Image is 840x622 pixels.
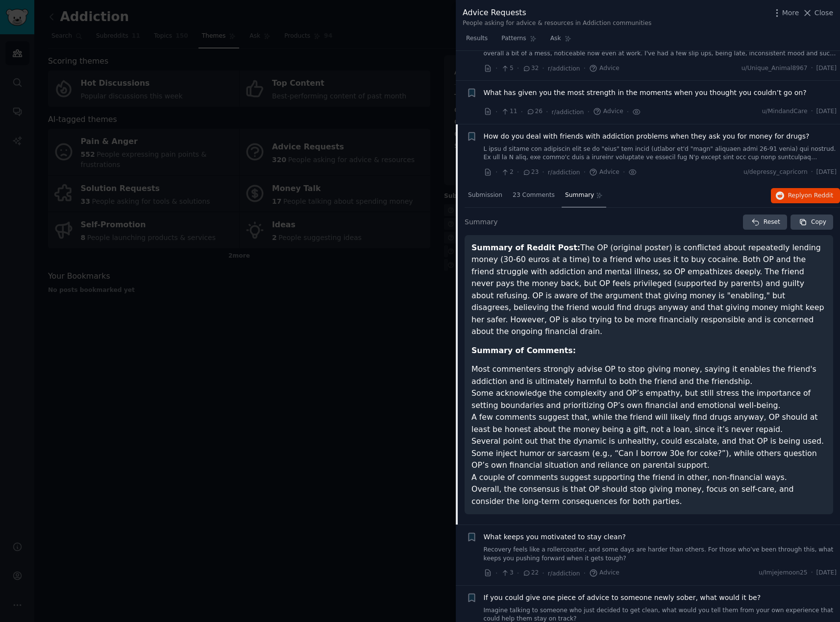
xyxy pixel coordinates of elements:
[816,168,837,177] span: [DATE]
[521,107,523,117] span: ·
[811,218,826,227] span: Copy
[548,65,580,72] span: r/addiction
[802,8,833,18] button: Close
[495,568,497,578] span: ·
[471,483,826,507] li: Overall, the consensus is that OP should stop giving money, focus on self-care, and consider the ...
[501,168,513,177] span: 2
[484,546,837,563] a: Recovery feels like a rollercoaster, and some days are harder than others. For those who’ve been ...
[791,215,833,230] button: Copy
[517,568,519,578] span: ·
[741,64,808,73] span: u/Unique_Animal8967
[815,8,833,18] span: Close
[772,8,799,18] button: More
[584,167,586,177] span: ·
[501,107,517,116] span: 11
[463,31,491,51] a: Results
[522,569,539,577] span: 22
[811,569,813,577] span: ·
[811,107,813,116] span: ·
[788,191,833,200] span: Reply
[501,569,513,577] span: 3
[471,243,580,252] strong: Summary of Reddit Post:
[484,593,761,603] a: If you could give one piece of advice to someone newly sober, what would it be?
[495,107,497,117] span: ·
[495,167,497,177] span: ·
[589,64,619,73] span: Advice
[471,346,576,355] strong: Summary of Comments:
[550,34,561,43] span: Ask
[816,569,837,577] span: [DATE]
[811,168,813,177] span: ·
[495,63,497,73] span: ·
[593,107,623,116] span: Advice
[589,569,619,577] span: Advice
[501,34,526,43] span: Patterns
[484,131,810,142] a: How do you deal with friends with addiction problems when they ask you for money for drugs?
[764,218,780,227] span: Reset
[816,64,837,73] span: [DATE]
[546,107,548,117] span: ·
[547,31,575,51] a: Ask
[471,387,826,411] li: Some acknowledge the complexity and OP’s empathy, but still stress the importance of setting boun...
[542,568,544,578] span: ·
[501,64,513,73] span: 5
[517,167,519,177] span: ·
[471,242,826,338] p: The OP (original poster) is conflicted about repeatedly lending money (30-60 euros at a time) to ...
[513,191,555,200] span: 23 Comments
[471,363,826,387] li: Most commenters strongly advise OP to stop giving money, saying it enables the friend's addiction...
[552,109,584,116] span: r/addiction
[468,191,502,200] span: Submission
[565,191,594,200] span: Summary
[463,19,651,28] div: People asking for advice & resources in Addiction communities
[484,88,807,98] a: What has given you the most strength in the moments when you thought you couldn’t go on?
[771,188,840,204] button: Replyon Reddit
[466,34,488,43] span: Results
[522,168,539,177] span: 23
[471,411,826,435] li: A few comments suggest that, while the friend will likely find drugs anyway, OP should at least b...
[759,569,808,577] span: u/Imjejemoon25
[548,570,580,577] span: r/addiction
[584,63,586,73] span: ·
[471,435,826,448] li: Several point out that the dynamic is unhealthy, could escalate, and that OP is being used.
[526,107,543,116] span: 26
[522,64,539,73] span: 32
[484,145,837,162] a: L ipsu d sitame con adipiscin elit se do "eius" tem incid (utlabor et'd "magn" aliquaen admi 26-9...
[762,107,808,116] span: u/MindandCare
[542,63,544,73] span: ·
[587,107,589,117] span: ·
[517,63,519,73] span: ·
[589,168,619,177] span: Advice
[471,448,826,472] li: Some inject humor or sarcasm (e.g., “Can I borrow 30e for coke?”), while others question OP’s own...
[471,472,826,484] li: A couple of comments suggest supporting the friend in other, non-financial ways.
[811,64,813,73] span: ·
[463,7,651,19] div: Advice Requests
[623,167,625,177] span: ·
[498,31,540,51] a: Patterns
[484,532,626,542] a: What keeps you motivated to stay clean?
[627,107,629,117] span: ·
[805,192,833,199] span: on Reddit
[542,167,544,177] span: ·
[548,169,580,176] span: r/addiction
[584,568,586,578] span: ·
[465,217,498,227] span: Summary
[782,8,799,18] span: More
[816,107,837,116] span: [DATE]
[743,168,808,177] span: u/depressy_capricorn
[743,215,787,230] button: Reset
